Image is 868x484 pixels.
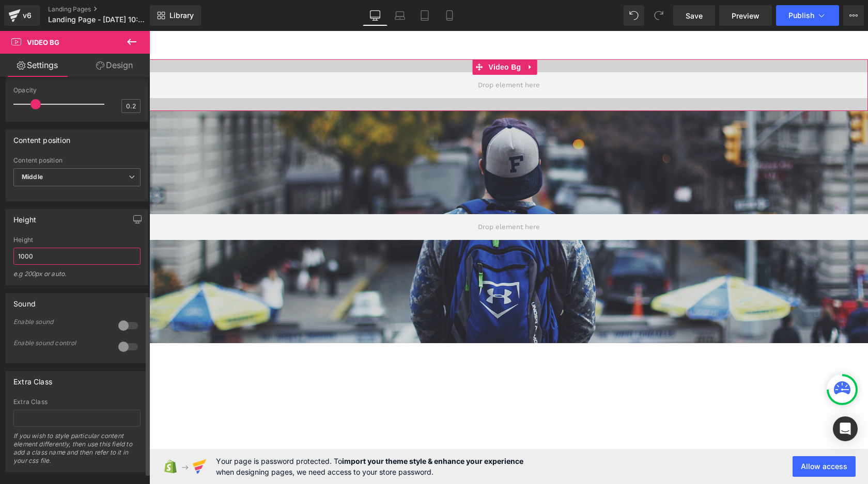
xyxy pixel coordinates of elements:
[13,209,36,224] div: Height
[793,456,856,477] button: Allow access
[48,15,147,24] span: Landing Page - [DATE] 10:09:06
[13,372,52,386] div: Extra Class
[48,5,167,13] a: Landing Pages
[776,5,839,26] button: Publish
[22,173,43,181] b: Middle
[13,157,141,164] div: Content position
[732,10,760,21] span: Preview
[13,318,106,326] div: Enable sound
[686,10,703,21] span: Save
[13,87,141,94] div: Opacity
[363,5,388,26] a: Desktop
[843,5,864,26] button: More
[169,11,194,20] span: Library
[13,398,141,406] div: Extra Class
[719,5,772,26] a: Preview
[833,416,858,441] div: Open Intercom Messenger
[337,28,375,44] span: Video Bg
[412,5,437,26] a: Tablet
[150,5,201,26] a: New Library
[216,456,523,477] span: Your page is password protected. To when designing pages, we need access to your store password.
[4,5,40,26] a: v6
[13,340,106,347] div: Enable sound control
[27,38,59,46] span: Video Bg
[342,457,523,465] strong: import your theme style & enhance your experience
[13,270,141,285] div: e.g 200px or auto.
[13,432,141,472] div: If you wish to style particular content element differently, then use this field to add a class n...
[788,11,814,20] span: Publish
[648,5,669,26] button: Redo
[13,294,36,308] div: Sound
[21,9,34,22] div: v6
[374,28,388,44] a: Expand / Collapse
[13,236,141,244] div: Height
[437,5,462,26] a: Mobile
[624,5,644,26] button: Undo
[388,5,412,26] a: Laptop
[13,130,70,144] div: Content position
[77,54,152,77] a: Design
